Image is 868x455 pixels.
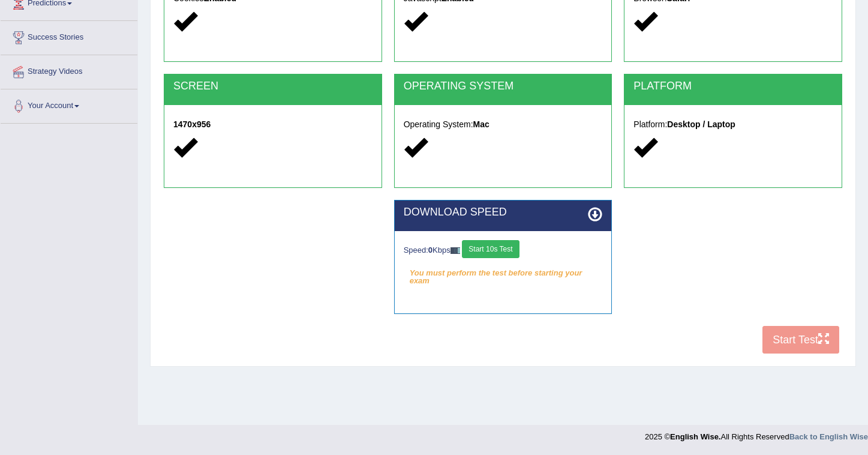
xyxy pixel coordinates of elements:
[473,119,489,129] strong: Mac
[667,119,735,129] strong: Desktop / Laptop
[404,240,603,261] div: Speed: Kbps
[633,120,833,129] h5: Platform:
[404,264,603,282] em: You must perform the test before starting your exam
[1,89,137,119] a: Your Account
[404,120,603,129] h5: Operating System:
[404,206,603,218] h2: DOWNLOAD SPEED
[462,240,519,258] button: Start 10s Test
[404,80,603,92] h2: OPERATING SYSTEM
[428,246,433,255] strong: 0
[173,119,211,129] strong: 1470x956
[1,55,137,85] a: Strategy Videos
[450,247,460,254] img: ajax-loader-fb-connection.gif
[173,80,373,92] h2: SCREEN
[645,425,868,442] div: 2025 © All Rights Reserved
[789,432,868,441] a: Back to English Wise
[670,432,720,441] strong: English Wise.
[1,21,137,51] a: Success Stories
[633,80,833,92] h2: PLATFORM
